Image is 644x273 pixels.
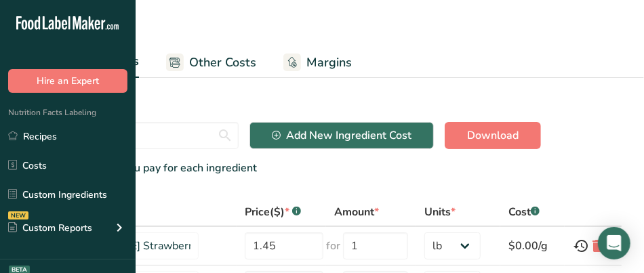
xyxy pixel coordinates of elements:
[249,122,434,149] button: Add New Ingredient Cost
[326,238,340,254] span: for
[272,127,411,144] div: Add New Ingredient Cost
[189,54,256,72] span: Other Costs
[598,227,630,259] div: Open Intercom Messenger
[467,127,519,144] span: Download
[283,47,352,78] a: Margins
[22,160,622,176] div: Enter the total price you pay for each ingredient
[334,204,379,220] div: Amount
[500,227,565,266] td: $0.00/g
[8,221,92,235] div: Custom Reports
[424,204,456,220] div: Units
[245,204,301,220] div: Price($)
[445,122,541,149] button: Download
[306,54,352,72] span: Margins
[166,47,256,78] a: Other Costs
[508,204,540,220] div: Cost
[8,211,28,219] div: NEW
[8,69,127,93] button: Hire an Expert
